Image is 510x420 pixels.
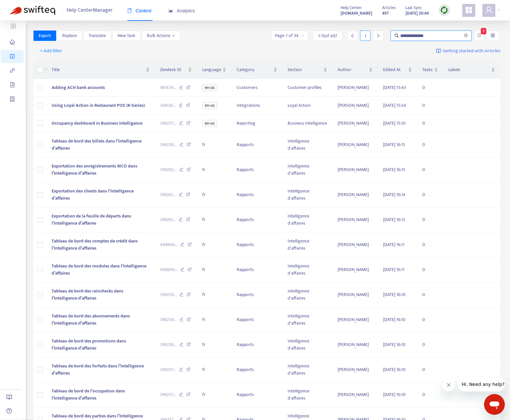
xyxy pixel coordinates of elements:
span: Tableau de bord des billets dans l’Intelligence d’affaires [52,137,142,152]
span: Tableau de bord des abonnements dans l’Intelligence d’affaires [52,312,130,327]
button: Export [33,31,56,41]
span: Bulk Actions [147,32,175,39]
td: [PERSON_NAME] [332,182,378,207]
span: en-us [202,102,217,109]
span: Tableau de bord des comptes de crédit dans l’Intelligence d’affaires [52,237,138,252]
td: [PERSON_NAME] [332,207,378,232]
strong: 497 [382,10,389,17]
strong: [DATE] 20:44 [405,10,429,17]
span: Exportation des enregistrements MCO dans l’Intelligence d’affaires [52,162,137,177]
span: file-image [10,79,15,92]
iframe: Close message [442,378,455,391]
td: [PERSON_NAME] [332,232,378,257]
span: account-book [10,51,15,64]
span: Using Loyal Action in Restaurant POS (K-Series) [52,102,145,109]
td: 0 [417,79,443,97]
td: 0 [417,282,443,307]
span: Language [202,66,221,73]
div: 1 [360,31,370,41]
span: 399261 ... [160,191,176,198]
td: Intelligence d'affaires [282,282,332,307]
span: book [127,8,132,13]
td: Rapports [231,182,282,207]
span: close-circle [464,33,468,39]
th: Labels [443,61,500,79]
span: link [10,65,15,78]
span: New Task [118,32,135,39]
span: Tableau de bord des modules dans l’Intelligence d’affaires [52,262,146,277]
img: image-link [436,48,441,54]
span: Category [237,66,272,73]
span: Tableau de bord des rainchecks dans l’Intelligence d’affaires [52,287,123,302]
span: [DATE] 16:15 [383,166,405,173]
td: Intelligence d'affaires [282,132,332,157]
iframe: Message from company [458,377,505,391]
span: Title [52,66,144,73]
td: fr [197,132,231,157]
th: Tasks [417,61,443,79]
td: Intelligence d'affaires [282,157,332,182]
td: fr [197,257,231,282]
td: fr [197,182,231,207]
span: 408946 ... [160,266,178,273]
td: 0 [417,257,443,282]
button: Translate [83,31,111,41]
button: + Add filter [35,46,67,56]
span: unordered-list [477,33,481,38]
td: [PERSON_NAME] [332,97,378,115]
td: Rapports [231,157,282,182]
button: Replace [57,31,82,41]
span: home [10,36,15,49]
span: [DATE] 16:10 [383,366,405,373]
td: Rapports [231,357,282,382]
td: Customer profiles [282,79,332,97]
button: Bulk Actionsdown [142,31,180,41]
td: [PERSON_NAME] [332,307,378,332]
td: [PERSON_NAME] [332,157,378,182]
td: Rapports [231,132,282,157]
a: [DOMAIN_NAME] [341,9,372,17]
td: [PERSON_NAME] [332,332,378,357]
span: 399258 ... [160,141,177,148]
span: 408946 ... [160,241,178,248]
span: Exportation des clients dans l’Intelligence d’affaires [52,187,134,202]
span: 399257 ... [160,120,176,127]
span: left [350,33,355,38]
span: en-us [202,120,217,127]
td: Rapports [231,382,282,407]
span: Tableau de bord des promotions dans l’Intelligence d’affaires [52,337,126,352]
span: Tableau de bord de l’occupation dans l’Intelligence d’affaires [52,387,125,402]
td: 0 [417,307,443,332]
span: [DATE] 16:11 [383,266,404,273]
img: Swifteq [10,6,55,15]
span: en-us [202,84,217,91]
span: 1 - 15 of 497 [318,32,337,39]
span: Author [338,66,367,73]
span: [DATE] 16:10 [383,341,405,348]
td: Intelligence d'affaires [282,332,332,357]
th: Title [46,61,155,79]
span: Translate [89,32,106,39]
span: Zendesk ID [160,66,187,73]
span: Tableau de bord des forfaits dans l’Intelligence d’affaires [52,362,144,377]
span: right [376,33,380,38]
td: Rapports [231,232,282,257]
td: fr [197,357,231,382]
td: Intelligence d'affaires [282,382,332,407]
span: [DATE] 16:15 [383,141,405,148]
span: [DATE] 15:10 [383,119,405,127]
td: [PERSON_NAME] [332,282,378,307]
th: Category [231,61,282,79]
span: 399257 ... [160,366,176,373]
span: 399262 ... [160,166,177,173]
span: down [172,34,175,37]
span: + Add filter [40,47,62,55]
td: Rapports [231,257,282,282]
span: [DATE] 16:11 [383,241,404,248]
td: Intelligence d'affaires [282,232,332,257]
td: Rapports [231,282,282,307]
span: Help Center [341,4,362,11]
td: Loyal Action [282,97,332,115]
span: [DATE] 16:14 [383,191,405,198]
